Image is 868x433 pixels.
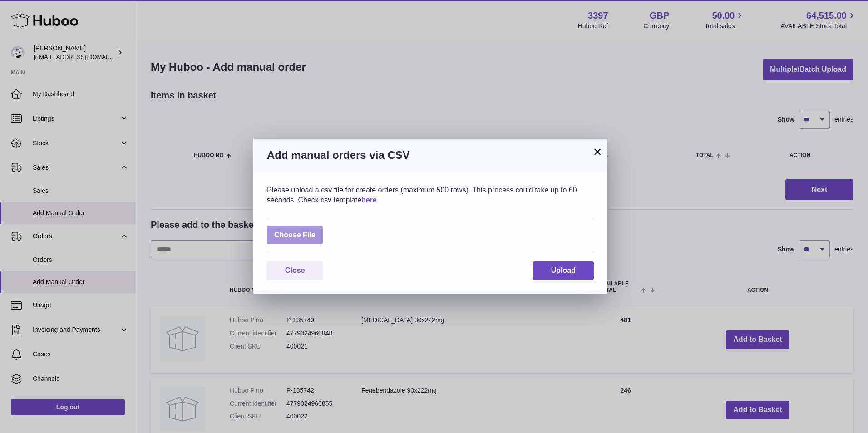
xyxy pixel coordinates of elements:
[361,196,377,204] a: here
[551,266,576,274] span: Upload
[267,185,594,205] div: Please upload a csv file for create orders (maximum 500 rows). This process could take up to 60 s...
[267,261,323,280] button: Close
[267,148,594,162] h3: Add manual orders via CSV
[533,261,594,280] button: Upload
[592,146,603,157] button: ×
[267,226,323,245] span: Choose File
[285,266,305,274] span: Close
